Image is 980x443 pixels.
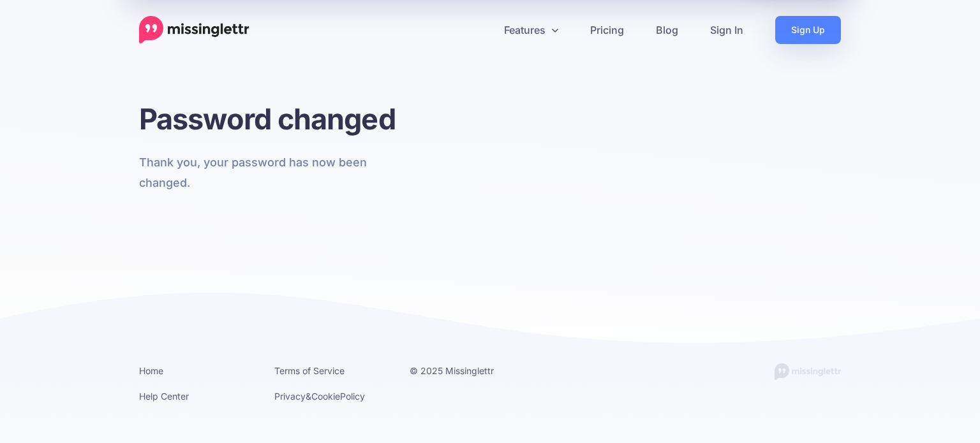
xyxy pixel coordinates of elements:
[574,16,640,44] a: Pricing
[274,388,390,404] li: & Policy
[311,391,340,402] a: Cookie
[139,391,189,402] a: Help Center
[694,16,759,44] a: Sign In
[139,365,163,376] a: Home
[274,365,345,376] a: Terms of Service
[139,152,420,193] p: Thank you, your password has now been changed.
[410,363,526,379] li: © 2025 Missinglettr
[274,391,306,402] a: Privacy
[488,16,574,44] a: Features
[139,101,420,136] h1: Password changed
[775,16,841,44] a: Sign Up
[640,16,694,44] a: Blog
